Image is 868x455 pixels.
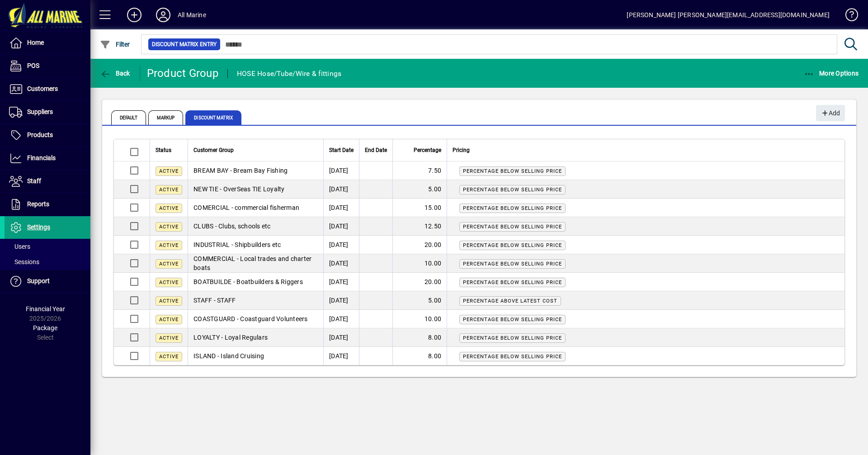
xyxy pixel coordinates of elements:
td: [DATE] [323,217,359,236]
span: Active [159,187,179,193]
td: [DATE] [323,328,359,347]
span: Percentage below selling price [463,168,562,174]
span: Add [821,106,840,121]
button: Profile [149,7,178,23]
span: Percentage below selling price [463,317,562,322]
a: Staff [5,170,90,193]
td: [DATE] [323,180,359,199]
td: 20.00 [392,273,447,291]
span: Active [159,280,179,285]
span: Products [27,131,53,138]
span: Financials [27,154,56,161]
td: BREAM BAY - Bream Bay Fishing [188,161,323,180]
td: [DATE] [323,273,359,291]
a: Knowledge Base [839,2,857,31]
span: POS [27,62,39,69]
span: Pricing [453,145,470,155]
span: Filter [100,41,130,48]
a: Suppliers [5,101,90,123]
span: Active [159,168,179,174]
span: Active [159,354,179,360]
div: All Marine [178,8,206,22]
span: Users [9,243,30,250]
button: Add [816,105,845,121]
span: Financial Year [26,305,65,313]
td: [DATE] [323,347,359,365]
a: POS [5,55,90,77]
div: Product Group [147,66,218,81]
span: Discount Matrix [185,110,241,125]
span: Active [159,335,179,341]
td: BOATBUILDE - Boatbuilders & Riggers [188,273,323,291]
span: Percentage below selling price [463,335,562,341]
span: Active [159,317,179,322]
span: Markup [148,110,184,125]
td: LOYALTY - Loyal Regulars [188,328,323,347]
td: 8.00 [392,328,447,347]
span: Active [159,298,179,304]
span: Default [111,110,146,125]
td: [DATE] [323,310,359,328]
button: Add [120,7,149,23]
td: COMMERCIAL - Local trades and charter boats [188,254,323,273]
td: COASTGUARD - Coastguard Volunteers [188,310,323,328]
button: Filter [98,36,132,52]
span: Package [33,324,57,332]
td: 8.00 [392,347,447,365]
span: More Options [804,70,859,77]
a: Products [5,124,90,147]
a: Financials [5,147,90,170]
a: Users [5,239,90,254]
span: Active [159,224,179,230]
span: Sessions [9,258,39,265]
span: Customers [27,85,58,92]
td: [DATE] [323,236,359,254]
span: Active [159,261,179,267]
td: ISLAND - Island Cruising [188,347,323,365]
td: INDUSTRIAL - Shipbuilders etc [188,236,323,254]
button: More Options [802,65,861,81]
td: [DATE] [323,199,359,217]
span: Percentage below selling price [463,187,562,193]
span: Status [156,145,171,155]
td: 5.00 [392,291,447,310]
a: Home [5,32,90,54]
td: 10.00 [392,254,447,273]
span: Reports [27,200,49,208]
span: Percentage below selling price [463,205,562,211]
div: [PERSON_NAME] [PERSON_NAME][EMAIL_ADDRESS][DOMAIN_NAME] [627,8,830,22]
td: 20.00 [392,236,447,254]
td: [DATE] [323,254,359,273]
span: Home [27,39,44,46]
span: Percentage below selling price [463,242,562,248]
span: Percentage below selling price [463,261,562,267]
span: Percentage below selling price [463,224,562,230]
td: 7.50 [392,161,447,180]
span: Staff [27,177,41,185]
td: STAFF - STAFF [188,291,323,310]
a: Reports [5,193,90,216]
span: Active [159,205,179,211]
a: Customers [5,78,90,100]
span: Support [27,277,50,284]
td: 10.00 [392,310,447,328]
span: Percentage below selling price [463,280,562,285]
button: Back [98,65,132,81]
a: Support [5,270,90,293]
td: [DATE] [323,291,359,310]
span: Percentage above latest cost [463,298,557,304]
span: Active [159,242,179,248]
td: 5.00 [392,180,447,199]
div: HOSE Hose/Tube/Wire & fittings [237,66,342,81]
span: End Date [365,145,387,155]
td: NEW TIE - OverSeas TIE Loyalty [188,180,323,199]
span: Discount Matrix Entry [152,40,217,49]
td: 12.50 [392,217,447,236]
span: Settings [27,223,50,231]
span: Start Date [329,145,354,155]
a: Sessions [5,254,90,270]
span: Suppliers [27,108,53,115]
span: Percentage below selling price [463,354,562,360]
app-page-header-button: Back [90,65,140,81]
td: COMERCIAL - commercial fisherman [188,199,323,217]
